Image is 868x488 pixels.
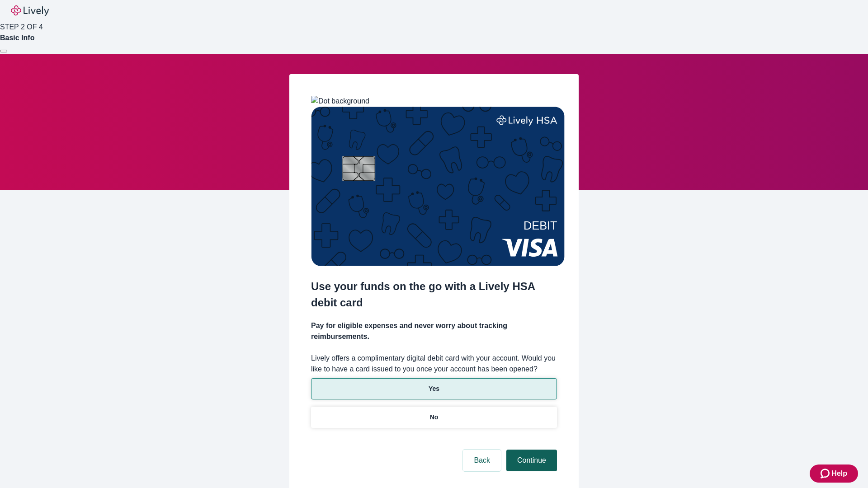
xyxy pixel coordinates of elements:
[311,407,557,428] button: No
[311,96,369,107] img: Dot background
[311,378,557,399] button: Yes
[311,107,565,266] img: Debit card
[429,384,439,394] p: Yes
[430,413,439,422] p: No
[821,468,831,479] svg: Zendesk support icon
[311,353,557,375] label: Lively offers a complimentary digital debit card with your account. Would you like to have a card...
[311,278,557,311] h2: Use your funds on the go with a Lively HSA debit card
[11,5,49,16] img: Lively
[506,450,557,471] button: Continue
[311,320,557,342] h4: Pay for eligible expenses and never worry about tracking reimbursements.
[463,450,501,471] button: Back
[831,468,847,479] span: Help
[810,465,858,483] button: Zendesk support iconHelp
